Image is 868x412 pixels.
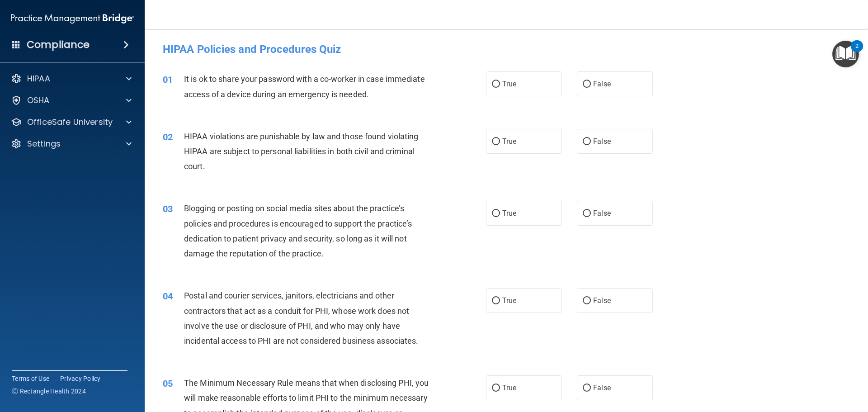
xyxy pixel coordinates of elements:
[492,210,500,217] input: True
[502,384,516,392] span: True
[583,298,591,304] input: False
[492,81,500,88] input: True
[11,117,132,128] a: OfficeSafe University
[27,38,90,51] h4: Compliance
[11,138,132,149] a: Settings
[184,291,418,346] span: Postal and courier services, janitors, electricians and other contractors that act as a conduit f...
[12,387,86,396] span: Ⓒ Rectangle Health 2024
[163,291,173,302] span: 04
[832,41,859,67] button: Open Resource Center, 2 new notifications
[11,73,132,84] a: HIPAA
[583,385,591,392] input: False
[502,296,516,305] span: True
[593,137,611,146] span: False
[593,209,611,218] span: False
[492,138,500,145] input: True
[163,204,173,214] span: 03
[492,385,500,392] input: True
[583,81,591,88] input: False
[593,384,611,392] span: False
[823,350,857,384] iframe: Drift Widget Chat Controller
[163,74,173,85] span: 01
[583,210,591,217] input: False
[163,132,173,142] span: 02
[163,43,850,55] h4: HIPAA Policies and Procedures Quiz
[163,378,173,389] span: 05
[593,296,611,305] span: False
[12,374,49,383] a: Terms of Use
[492,298,500,304] input: True
[27,138,61,149] p: Settings
[583,138,591,145] input: False
[27,95,50,106] p: OSHA
[184,132,418,171] span: HIPAA violations are punishable by law and those found violating HIPAA are subject to personal li...
[27,73,50,84] p: HIPAA
[11,9,134,28] img: PMB logo
[11,95,132,106] a: OSHA
[184,74,425,99] span: It is ok to share your password with a co-worker in case immediate access of a device during an e...
[27,117,113,128] p: OfficeSafe University
[502,209,516,218] span: True
[60,374,101,383] a: Privacy Policy
[502,137,516,146] span: True
[502,80,516,88] span: True
[184,204,412,258] span: Blogging or posting on social media sites about the practice’s policies and procedures is encoura...
[593,80,611,88] span: False
[855,46,859,58] div: 2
